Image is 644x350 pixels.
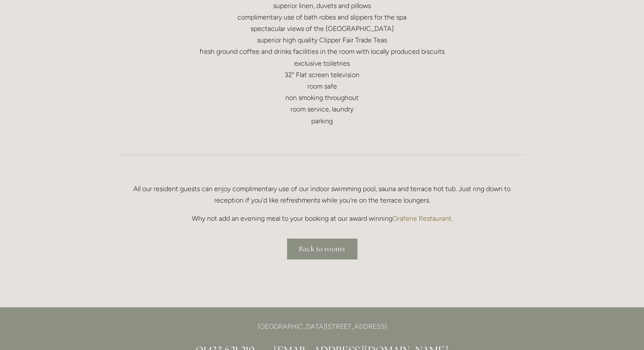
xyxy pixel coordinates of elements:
[392,214,451,222] a: Grafene Restaurant
[120,321,525,332] p: [GEOGRAPHIC_DATA][STREET_ADDRESS]
[120,183,525,206] p: All our resident guests can enjoy complimentary use of our indoor swimming pool, sauna and terrac...
[287,239,357,259] a: Back to rooms
[120,213,525,224] p: Why not add an evening meal to your booking at our award winning .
